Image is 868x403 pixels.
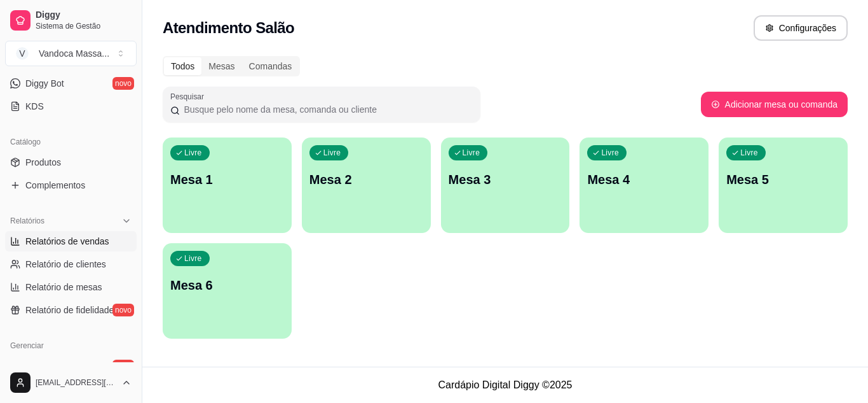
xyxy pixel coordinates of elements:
span: V [16,47,29,60]
footer: Cardápio Digital Diggy © 2025 [142,367,868,403]
label: Pesquisar [170,91,208,102]
button: LivreMesa 5 [719,138,848,233]
button: LivreMesa 3 [441,138,570,233]
p: Mesa 6 [170,276,284,294]
div: Gerenciar [5,336,137,356]
button: LivreMesa 2 [302,138,431,233]
span: Sistema de Gestão [36,21,132,31]
a: Relatórios de vendas [5,231,137,251]
span: Relatórios [10,216,44,226]
span: Diggy Bot [25,77,64,90]
a: Produtos [5,152,137,173]
div: Vandoca Massa ... [39,47,109,60]
p: Mesa 2 [309,171,423,188]
span: KDS [25,100,44,113]
a: Relatório de fidelidadenovo [5,300,137,320]
button: LivreMesa 6 [163,243,292,339]
span: Produtos [25,156,61,169]
a: Relatório de mesas [5,277,137,297]
a: Relatório de clientes [5,254,137,274]
p: Livre [323,148,341,158]
button: LivreMesa 1 [163,138,292,233]
button: Select a team [5,41,137,66]
span: Relatório de fidelidade [25,304,114,316]
button: [EMAIL_ADDRESS][DOMAIN_NAME] [5,367,137,398]
p: Livre [463,148,480,158]
p: Mesa 3 [449,171,562,188]
p: Mesa 1 [170,171,284,188]
span: Relatório de mesas [25,281,102,293]
a: Diggy Botnovo [5,73,137,94]
p: Livre [184,148,202,158]
a: DiggySistema de Gestão [5,5,137,36]
p: Livre [184,253,202,264]
span: Diggy [36,10,132,21]
p: Mesa 5 [726,171,840,188]
p: Mesa 4 [587,171,701,188]
span: Entregadores [25,360,79,372]
a: Complementos [5,175,137,195]
span: Relatórios de vendas [25,235,109,248]
button: Adicionar mesa ou comanda [701,92,848,117]
p: Livre [740,148,758,158]
button: Configurações [754,15,848,41]
span: [EMAIL_ADDRESS][DOMAIN_NAME] [36,378,116,388]
p: Livre [601,148,619,158]
button: LivreMesa 4 [580,138,709,233]
span: Relatório de clientes [25,258,106,271]
input: Pesquisar [180,103,473,116]
div: Todos [164,57,201,75]
div: Catálogo [5,132,137,152]
div: Comandas [242,57,299,75]
a: Entregadoresnovo [5,356,137,376]
a: KDS [5,96,137,117]
div: Mesas [201,57,241,75]
h2: Atendimento Salão [163,18,294,38]
span: Complementos [25,179,85,192]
